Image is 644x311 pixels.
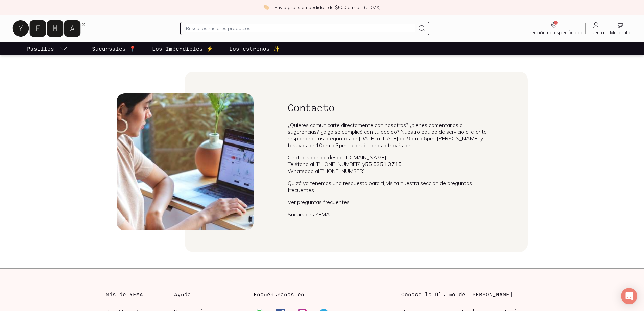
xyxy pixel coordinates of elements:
[607,21,633,36] a: Mi carrito
[151,42,214,55] a: Los Imperdibles ⚡️
[186,24,415,32] input: Busca los mejores productos
[319,168,365,174] a: [PHONE_NUMBER]
[174,290,243,298] h3: Ayuda
[229,45,280,53] p: Los estrenos ✨
[273,4,381,11] p: ¡Envío gratis en pedidos de $500 o más! (CDMX)
[152,45,213,53] p: Los Imperdibles ⚡️
[228,42,281,55] a: Los estrenos ✨
[288,121,493,149] p: ¿Quieres comunicarte directamente con nosotros? ¿tienes comentarios o sugerencias? ¿algo se compl...
[288,154,493,161] li: Chat (disponible desde [DOMAIN_NAME])
[92,45,136,53] p: Sucursales 📍
[588,29,604,36] span: Cuenta
[288,211,330,218] a: Sucursales YEMA
[91,42,137,55] a: Sucursales 📍
[288,180,493,193] p: Quizá ya tenemos una respuesta para ti, visita nuestra sección de preguntas frecuentes
[26,42,69,55] a: pasillo-todos-link
[117,93,254,230] img: Contacto
[610,29,630,36] span: Mi carrito
[288,101,493,113] h2: Contacto
[586,21,607,36] a: Cuenta
[288,168,493,174] li: Whatsapp al
[254,290,304,298] h3: Encuéntranos en
[263,4,269,10] img: check
[525,29,582,36] span: Dirección no especificada
[106,290,174,298] h3: Más de YEMA
[621,288,637,304] div: Open Intercom Messenger
[288,161,493,168] li: Teléfono al [PHONE_NUMBER] y
[288,199,350,205] a: Ver preguntas frecuentes
[365,161,402,168] b: 55 5351 3715
[523,21,585,36] a: Dirección no especificada
[401,290,538,298] h3: Conoce lo último de [PERSON_NAME]
[27,45,54,53] p: Pasillos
